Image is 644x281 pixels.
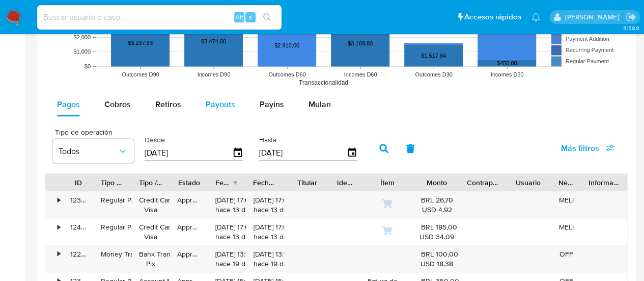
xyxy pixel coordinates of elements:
input: Buscar usuario o caso... [37,11,282,24]
span: Alt [235,12,243,22]
button: search-icon [257,10,277,24]
span: Accesos rápidos [464,12,521,22]
span: s [249,12,252,22]
a: Notificaciones [531,13,540,21]
a: Salir [626,12,636,22]
p: nicolas.tyrkiel@mercadolibre.com [565,12,622,22]
span: 3.158.0 [623,24,639,32]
